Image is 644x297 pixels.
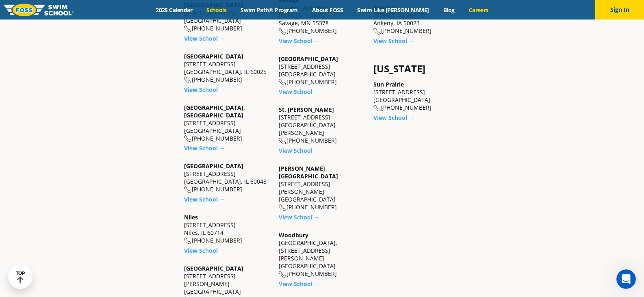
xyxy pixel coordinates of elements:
div: [GEOGRAPHIC_DATA], [STREET_ADDRESS][PERSON_NAME] [GEOGRAPHIC_DATA] [PHONE_NUMBER] [279,231,365,278]
h4: [US_STATE] [373,63,460,74]
img: location-phone-o-icon.svg [279,138,286,145]
a: View School → [184,247,225,254]
a: [GEOGRAPHIC_DATA] [184,52,243,60]
a: Swim Path® Program [234,6,305,14]
div: [STREET_ADDRESS] [GEOGRAPHIC_DATA], IL 60025 [PHONE_NUMBER] [184,52,271,84]
div: [STREET_ADDRESS] [GEOGRAPHIC_DATA], IL 60048 [PHONE_NUMBER] [184,162,271,193]
img: location-phone-o-icon.svg [373,28,381,35]
a: [PERSON_NAME][GEOGRAPHIC_DATA] [279,165,338,180]
a: Woodbury [279,231,308,239]
a: View School → [279,88,320,95]
a: 2025 Calendar [149,6,199,14]
img: location-phone-o-icon.svg [184,135,192,142]
img: FOSS Swim School Logo [4,4,74,16]
img: location-phone-o-icon.svg [279,271,286,278]
a: Niles [184,213,198,221]
a: View School → [279,280,320,288]
a: Swim Like [PERSON_NAME] [350,6,436,14]
a: [GEOGRAPHIC_DATA], [GEOGRAPHIC_DATA] [184,104,245,119]
a: View School → [184,35,225,42]
div: [STREET_ADDRESS] [GEOGRAPHIC_DATA] [PHONE_NUMBER] [373,80,460,112]
img: location-phone-o-icon.svg [373,105,381,112]
img: location-phone-o-icon.svg [279,204,286,211]
a: [GEOGRAPHIC_DATA] [184,264,243,272]
img: location-phone-o-icon.svg [184,238,192,245]
div: [STREET_ADDRESS] [PERSON_NAME][GEOGRAPHIC_DATA] [PHONE_NUMBER] [279,165,365,211]
div: [STREET_ADDRESS] Niles, IL 60714 [PHONE_NUMBER] [184,213,271,245]
a: View School → [373,114,414,121]
a: Careers [462,6,495,14]
a: View School → [184,195,225,203]
img: location-phone-o-icon.svg [279,28,286,35]
img: location-phone-o-icon.svg [184,26,192,33]
iframe: Intercom live chat [616,269,636,289]
a: View School → [279,147,320,154]
a: View School → [279,37,320,45]
a: [GEOGRAPHIC_DATA] [184,162,243,170]
a: About FOSS [305,6,350,14]
img: location-phone-o-icon.svg [184,77,192,84]
div: [STREET_ADDRESS] [GEOGRAPHIC_DATA] [PHONE_NUMBER] [184,104,271,143]
img: location-phone-o-icon.svg [279,79,286,86]
a: [GEOGRAPHIC_DATA] [279,55,338,63]
a: View School → [279,213,320,221]
a: Blog [436,6,462,14]
a: View School → [184,86,225,93]
a: View School → [184,144,225,152]
img: location-phone-o-icon.svg [184,186,192,193]
a: Sun Prairie [373,80,404,88]
div: [STREET_ADDRESS] [GEOGRAPHIC_DATA] [PHONE_NUMBER] [279,55,365,86]
div: [STREET_ADDRESS] [GEOGRAPHIC_DATA][PERSON_NAME] [PHONE_NUMBER] [279,106,365,145]
a: St. [PERSON_NAME] [279,106,334,113]
a: View School → [373,37,414,45]
a: Schools [199,6,234,14]
div: TOP [16,271,25,283]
